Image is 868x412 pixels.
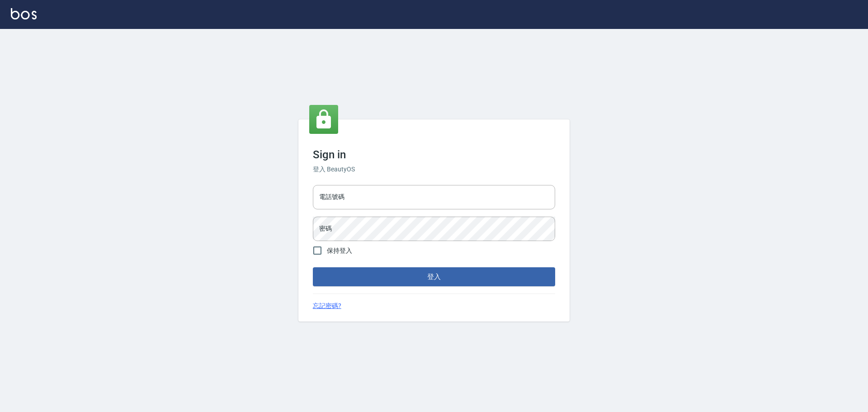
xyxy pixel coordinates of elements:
img: Logo [11,8,37,19]
a: 忘記密碼? [313,301,341,311]
h6: 登入 BeautyOS [313,165,555,174]
button: 登入 [313,267,555,286]
h3: Sign in [313,148,555,161]
span: 保持登入 [327,246,352,256]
